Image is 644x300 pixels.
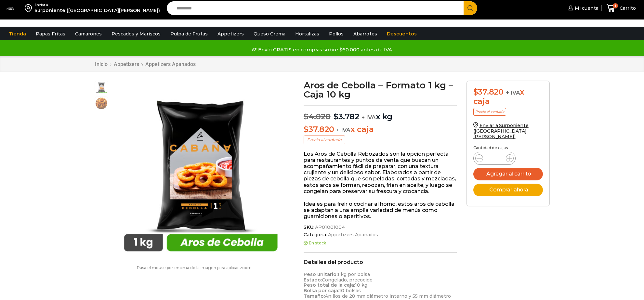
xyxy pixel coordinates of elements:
[34,7,160,14] div: Surponiente ([GEOGRAPHIC_DATA][PERSON_NAME])
[573,5,598,11] span: Mi cuenta
[304,225,457,230] span: SKU:
[304,124,309,134] span: $
[464,1,477,15] button: Search button
[473,168,543,180] button: Agregar al carrito
[72,28,105,40] a: Camarones
[605,1,637,16] a: 1 Carrito
[304,136,345,144] p: Precio al contado
[34,3,160,7] div: Enviar a
[304,277,322,283] strong: Estado:
[304,125,457,134] p: x caja
[25,3,34,14] img: address-field-icon.svg
[250,28,289,40] a: Queso Crema
[304,288,339,293] strong: Bolsa por caja:
[304,201,457,220] p: Ideales para freír o cocinar al horno, estos aros de cebolla se adaptan a una amplia variedad de ...
[95,61,196,67] nav: Breadcrumb
[304,232,457,238] span: Categoría:
[304,112,309,121] span: $
[304,271,337,277] strong: Peso unitario:
[304,105,457,122] p: x kg
[314,225,345,230] span: AP01001004
[95,81,108,94] span: aros-1kg
[167,28,211,40] a: Pulpa de Frutas
[336,127,350,133] span: + IVA
[108,28,164,40] a: Pescados y Mariscos
[326,28,347,40] a: Pollos
[334,112,338,121] span: $
[384,28,420,40] a: Descuentos
[327,232,378,238] a: Appetizers Apanados
[334,112,359,121] bdi: 3.782
[95,266,294,270] p: Pasa el mouse por encima de la imagen para aplicar zoom
[304,282,355,288] strong: Peso total de la caja:
[33,28,69,40] a: Papas Fritas
[567,2,598,15] a: Mi cuenta
[361,114,376,121] span: + IVA
[618,5,636,11] span: Carrito
[113,61,139,67] a: Appetizers
[473,123,529,139] a: Enviar a Surponiente ([GEOGRAPHIC_DATA][PERSON_NAME])
[473,108,506,116] p: Precio al contado
[145,61,196,67] a: Appetizers Apanados
[506,89,520,96] span: + IVA
[95,61,108,67] a: Inicio
[473,146,543,150] p: Cantidad de cajas
[473,87,478,97] span: $
[350,28,380,40] a: Abarrotes
[304,112,331,121] bdi: 4.020
[304,124,334,134] bdi: 37.820
[304,151,457,194] p: Los Aros de Cebolla Rebozados son la opción perfecta para restaurantes y puntos de venta que busc...
[613,3,618,8] span: 1
[95,97,108,110] span: aros-de-cebolla
[473,184,543,196] button: Comprar ahora
[304,241,457,245] p: En stock
[6,28,29,40] a: Tienda
[304,293,325,299] strong: Tamaño:
[214,28,247,40] a: Appetizers
[304,81,457,99] h1: Aros de Cebolla – Formato 1 kg – Caja 10 kg
[292,28,322,40] a: Hortalizas
[473,87,504,97] bdi: 37.820
[473,87,543,106] div: x caja
[304,259,457,265] h2: Detalles del producto
[488,154,501,163] input: Product quantity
